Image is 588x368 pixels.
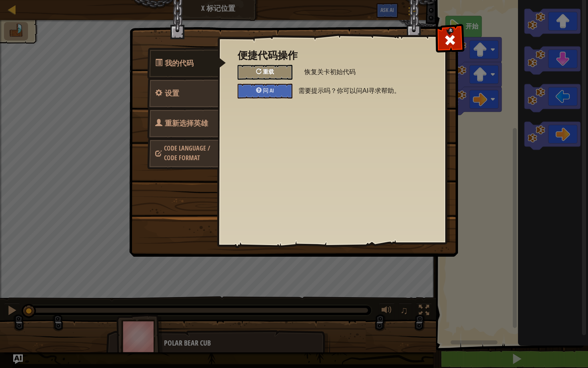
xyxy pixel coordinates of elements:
div: 恢复关卡初始代码 [238,65,292,80]
a: 我的代码 [147,48,226,79]
span: 选择英雄和语言 [165,118,208,128]
div: 问 AI [238,84,292,99]
h3: 便捷代码操作 [238,50,426,61]
span: 恢复关卡初始代码 [304,65,426,79]
span: 便捷代码操作 [165,58,194,68]
span: 重载 [263,68,274,75]
span: 确认设置 [165,88,179,98]
span: 需要提示吗？你可以问AI寻求帮助。 [298,84,432,98]
a: 设置 [147,78,218,109]
span: 选择英雄和语言 [164,144,210,162]
span: 问 AI [263,86,274,94]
